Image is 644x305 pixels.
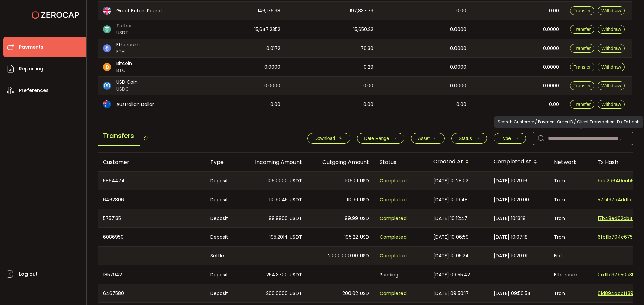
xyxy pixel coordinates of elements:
[451,133,487,144] button: Status
[205,190,240,209] div: Deposit
[342,290,358,297] span: 200.02
[570,100,595,109] button: Transfer
[290,196,302,204] span: USDT
[361,45,373,52] span: 76.30
[360,252,369,260] span: USD
[328,252,358,260] span: 2,000,000.00
[433,271,470,279] span: [DATE] 09:55:42
[433,290,469,297] span: [DATE] 09:50:17
[598,44,625,53] button: Withdraw
[314,136,335,141] span: Download
[98,228,205,246] div: 6086950
[549,190,592,209] div: Tron
[19,269,38,279] span: Log out
[374,158,428,166] div: Status
[98,190,205,209] div: 6462806
[360,290,369,297] span: USD
[116,48,140,55] span: ETH
[549,7,559,15] span: 0.00
[344,233,358,241] span: 195.22
[205,209,240,227] div: Deposit
[290,233,302,241] span: USDT
[19,42,43,52] span: Payments
[543,63,559,71] span: 0.0000
[116,101,154,108] span: Australian Dollar
[205,247,240,265] div: Settle
[240,158,307,166] div: Incoming Amount
[433,177,468,185] span: [DATE] 10:28:02
[380,215,407,222] span: Completed
[116,79,138,86] span: USD Coin
[549,228,592,246] div: Tron
[364,63,373,71] span: 0.29
[357,133,404,144] button: Date Range
[350,7,373,15] span: 197,837.73
[307,158,374,166] div: Outgoing Amount
[98,158,205,166] div: Customer
[570,25,595,34] button: Transfer
[116,22,132,29] span: Tether
[345,215,358,222] span: 99.99
[19,64,43,74] span: Reporting
[103,82,111,90] img: usdc_portfolio.svg
[456,7,466,15] span: 0.00
[494,133,526,144] button: Type
[266,271,288,279] span: 254.3700
[264,82,280,90] span: 0.0000
[353,26,373,33] span: 15,650.22
[269,233,288,241] span: 195.2014
[380,233,407,241] span: Completed
[433,252,469,260] span: [DATE] 10:05:24
[103,44,111,52] img: eth_portfolio.svg
[98,209,205,227] div: 5757135
[601,102,621,107] span: Withdraw
[488,156,549,168] div: Completed At
[543,26,559,33] span: 0.0000
[290,271,302,279] span: USDT
[205,284,240,302] div: Deposit
[380,196,407,204] span: Completed
[598,81,625,90] button: Withdraw
[601,64,621,70] span: Withdraw
[360,196,369,204] span: USD
[267,177,288,185] span: 106.0000
[103,100,111,108] img: aud_portfolio.svg
[270,101,280,108] span: 0.00
[450,63,466,71] span: 0.0000
[433,196,468,204] span: [DATE] 10:19:48
[598,63,625,71] button: Withdraw
[266,290,288,297] span: 200.0000
[116,60,132,67] span: Bitcoin
[433,215,467,222] span: [DATE] 10:12:47
[103,63,111,71] img: btc_portfolio.svg
[543,82,559,90] span: 0.0000
[363,101,373,108] span: 0.00
[549,209,592,227] div: Tron
[570,44,595,53] button: Transfer
[601,83,621,88] span: Withdraw
[19,86,49,95] span: Preferences
[360,233,369,241] span: USD
[380,177,407,185] span: Completed
[598,25,625,34] button: Withdraw
[116,86,138,93] span: USDC
[549,158,592,166] div: Network
[428,156,488,168] div: Created At
[549,101,559,108] span: 0.00
[116,7,162,14] span: Great Britain Pound
[411,133,445,144] button: Asset
[574,8,591,13] span: Transfer
[574,102,591,107] span: Transfer
[98,284,205,302] div: 6467580
[418,136,430,141] span: Asset
[494,290,531,297] span: [DATE] 09:50:54
[433,233,469,241] span: [DATE] 10:06:59
[601,27,621,32] span: Withdraw
[574,64,591,70] span: Transfer
[363,82,373,90] span: 0.00
[494,116,643,128] div: Search Customer / Payment Order ID / Client Transaction ID / Tx Hash
[103,25,111,33] img: usdt_portfolio.svg
[347,196,358,204] span: 110.91
[266,45,280,52] span: 0.0172
[269,196,288,204] span: 110.9045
